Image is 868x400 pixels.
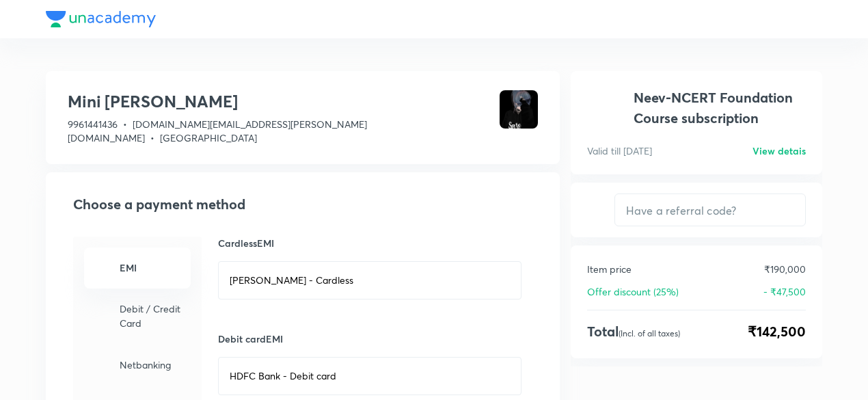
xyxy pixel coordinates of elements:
[619,328,680,338] p: (Incl. of all taxes)
[218,237,521,250] h6: Cardless EMI
[150,131,154,144] span: •
[587,202,603,218] img: discount
[764,262,806,276] p: ₹190,000
[587,144,652,158] p: Valid till [DATE]
[68,118,367,144] span: [DOMAIN_NAME][EMAIL_ADDRESS][PERSON_NAME][DOMAIN_NAME]
[752,144,806,158] h6: View detais
[68,90,500,112] h3: Mini [PERSON_NAME]
[68,118,118,131] span: 9961441436
[92,352,114,374] img: -
[230,274,353,287] p: [PERSON_NAME] - Cardless
[763,284,806,299] p: - ₹47,500
[120,358,182,372] p: Netbanking
[587,284,679,299] p: Offer discount (25%)
[218,332,521,346] h6: Debit card EMI
[160,131,257,144] span: [GEOGRAPHIC_DATA]
[120,261,182,275] h6: EMI
[748,321,806,342] span: ₹142,500
[92,304,114,326] img: -
[120,302,182,330] p: Debit / Credit Card
[500,90,538,129] img: Avatar
[73,194,538,215] h2: Choose a payment method
[615,194,805,226] input: Have a referral code?
[587,321,680,342] h4: Total
[634,88,806,129] h1: Neev-NCERT Foundation Course subscription
[92,256,114,278] img: -
[587,88,625,138] img: avatar
[230,369,336,383] p: HDFC Bank - Debit card
[587,262,632,276] p: Item price
[123,118,127,131] span: •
